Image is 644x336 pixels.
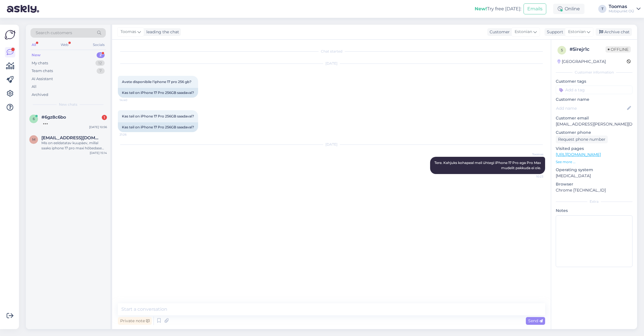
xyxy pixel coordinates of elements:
div: [DATE] 15:14 [90,151,107,155]
span: 6 [33,117,35,121]
span: Toomas [522,152,543,157]
span: Toomas [120,29,136,35]
div: Archive chat [596,28,632,36]
div: Toomas [609,4,634,9]
div: Try free [DATE]: [475,5,521,12]
div: Customer information [556,70,632,75]
div: 1 [102,115,107,120]
p: [EMAIL_ADDRESS][PERSON_NAME][DOMAIN_NAME] [556,121,632,127]
div: [DATE] [118,61,545,66]
div: Web [60,41,70,49]
div: T [598,5,606,13]
div: Online [553,4,584,14]
span: Estonian [568,29,586,35]
p: Operating system [556,167,632,173]
span: 10:23 [522,174,543,179]
div: Mis on eeldatatav kuupäev, millal saaks iphone 17 pro maxi hõbedase 256GB kätte? [41,140,107,151]
p: Customer phone [556,130,632,136]
p: Notes [556,208,632,214]
span: 21:26 [120,132,141,137]
div: Socials [92,41,106,49]
span: Search customers [36,30,72,36]
div: AI Assistant [32,76,53,82]
span: 5 [561,48,563,52]
p: See more ... [556,159,632,165]
b: New! [475,6,487,11]
span: New chats [59,102,77,107]
div: All [30,41,37,49]
p: Customer email [556,115,632,121]
div: Chat started [118,49,545,54]
p: Browser [556,181,632,187]
div: Extra [556,199,632,204]
div: Team chats [32,68,53,74]
div: Mobipunkt OÜ [609,9,634,13]
span: Offline [605,46,631,53]
div: My chats [32,60,48,66]
div: [DATE] [118,142,545,147]
div: All [32,84,37,90]
div: Customer [487,29,510,35]
span: Kas teil on iPhone 17 Pro 256GB saadaval? [122,114,194,118]
div: 7 [97,68,105,74]
p: Chrome [TECHNICAL_ID] [556,187,632,193]
div: leading the chat [144,29,179,35]
div: Request phone number [556,136,608,143]
div: Private note [118,317,152,325]
span: Estonian [515,29,532,35]
div: [DATE] 10:56 [89,125,107,129]
span: Send [528,318,543,323]
span: 14:40 [120,98,141,102]
span: Tere. Kahjuks kohapeal meil ühtegi iPhone 17 Pro ega Pro Max mudelit pakkuda ei ole. [434,161,542,170]
span: Avete disponibile l'iphone 17 pro 256 gb? [122,80,191,84]
a: ToomasMobipunkt OÜ [609,4,641,13]
input: Add a tag [556,86,632,94]
a: [URL][DOMAIN_NAME] [556,152,601,157]
div: # 5irejr1c [570,46,605,53]
p: Customer tags [556,78,632,84]
p: Customer name [556,96,632,103]
div: New [32,52,41,58]
div: Kas teil on iPhone 17 Pro 256GB saadaval? [118,88,198,98]
span: #6gz8c6bo [41,115,66,120]
button: Emails [524,3,546,14]
span: marleenmets55@gmail.com [41,135,101,140]
div: Archived [32,92,48,98]
div: 12 [95,60,105,66]
input: Add name [556,105,626,111]
div: Support [545,29,563,35]
img: Askly Logo [5,29,16,40]
div: [GEOGRAPHIC_DATA] [557,59,606,65]
div: 2 [97,52,105,58]
span: m [32,137,35,142]
p: [MEDICAL_DATA] [556,173,632,179]
p: Visited pages [556,146,632,152]
div: Kas teil on iPhone 17 Pro 256GB saadaval? [118,122,198,132]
